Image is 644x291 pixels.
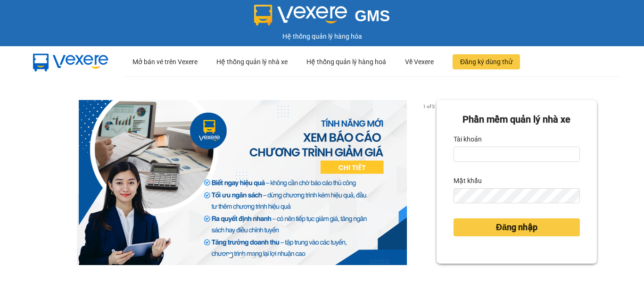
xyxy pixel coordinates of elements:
a: GMS [254,14,390,22]
img: logo 2 [254,5,347,25]
div: Mở bán vé trên Vexere [132,47,198,77]
div: Hệ thống quản lý hàng hoá [306,47,386,77]
p: 1 of 3 [420,100,437,112]
div: Hệ thống quản lý nhà xe [216,47,288,77]
button: Đăng ký dùng thử [453,54,520,69]
input: Tài khoản [454,147,580,162]
button: Đăng nhập [454,218,580,236]
img: mbUUG5Q.png [24,46,118,77]
label: Mật khẩu [454,173,482,188]
button: previous slide / item [47,100,60,265]
li: slide item 1 [229,254,232,258]
span: Đăng ký dùng thử [460,57,512,67]
li: slide item 2 [240,254,244,258]
div: Về Vexere [405,47,434,77]
label: Tài khoản [454,132,482,147]
input: Mật khẩu [454,188,580,203]
span: GMS [355,7,390,25]
span: Đăng nhập [496,221,537,234]
button: next slide / item [423,100,437,265]
div: Phần mềm quản lý nhà xe [454,112,580,127]
li: slide item 3 [251,254,255,258]
div: Hệ thống quản lý hàng hóa [2,31,642,42]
